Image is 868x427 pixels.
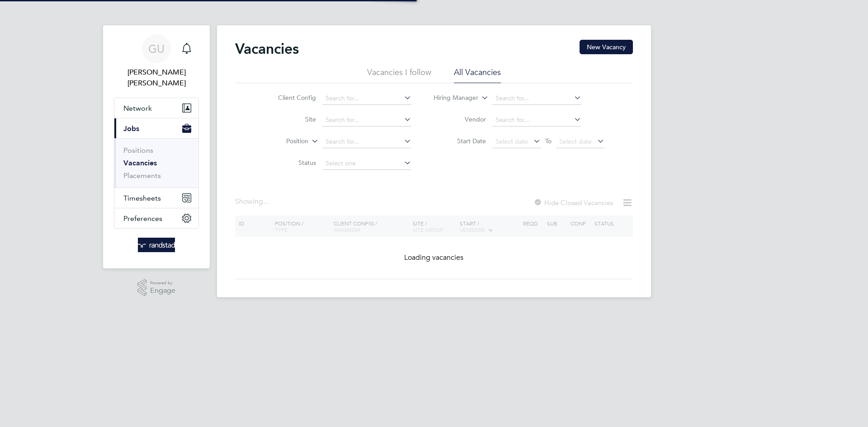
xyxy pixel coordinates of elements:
span: GU [148,43,165,55]
li: Vacancies I follow [367,67,431,83]
label: Hiring Manager [426,94,478,103]
div: Showing [235,197,270,206]
label: Hide Closed Vacancies [533,198,613,207]
nav: Main navigation [103,25,210,268]
span: Select date [495,137,528,145]
button: Preferences [114,208,198,228]
div: Jobs [114,138,198,188]
button: Jobs [114,118,198,138]
input: Search for... [322,92,411,105]
span: ... [263,197,269,206]
span: Powered by [150,279,175,287]
button: Network [114,98,198,118]
span: Network [123,104,152,113]
h2: Vacancies [235,40,299,58]
span: Select date [559,137,592,145]
input: Select one [322,157,411,170]
span: Jobs [123,124,139,133]
label: Site [264,115,316,123]
input: Search for... [492,114,581,127]
span: Timesheets [123,194,161,202]
a: Positions [123,146,153,155]
input: Search for... [322,114,411,127]
button: New Vacancy [580,40,633,54]
span: Georgina Ulysses [114,67,199,89]
input: Search for... [492,92,581,105]
a: Placements [123,171,161,180]
a: Go to home page [114,238,199,252]
label: Status [264,159,316,167]
span: Engage [150,287,175,295]
button: Timesheets [114,188,198,208]
li: All Vacancies [454,67,501,83]
label: Client Config [264,94,316,102]
a: GU[PERSON_NAME] [PERSON_NAME] [114,34,199,89]
img: randstad-logo-retina.png [138,238,175,252]
label: Start Date [434,137,486,145]
label: Position [256,137,308,146]
span: To [542,135,554,147]
span: Preferences [123,214,162,223]
label: Vendor [434,115,486,123]
a: Powered byEngage [137,279,176,296]
input: Search for... [322,136,411,148]
a: Vacancies [123,159,157,167]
